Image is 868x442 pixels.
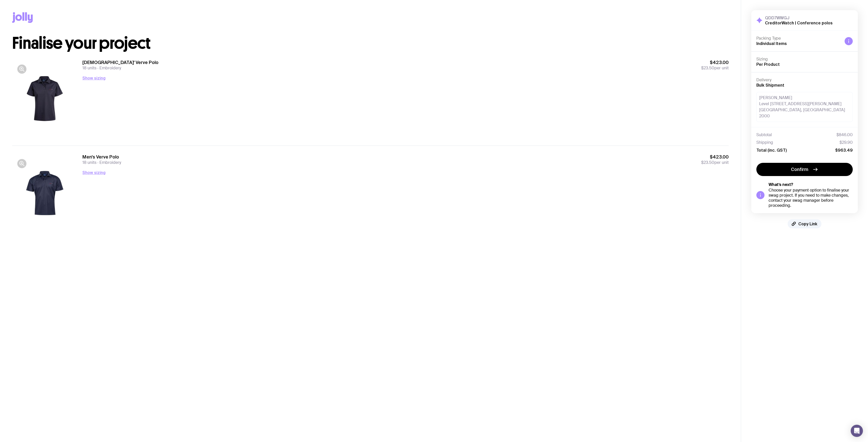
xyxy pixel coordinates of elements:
span: $963.49 [835,148,853,153]
button: Confirm [756,163,853,176]
h1: Finalise your project [12,35,729,51]
h2: CreditorWatch | Conference polos [765,20,833,25]
div: Open Intercom Messenger [851,425,863,437]
button: Show sizing [82,169,106,176]
h3: [DEMOGRAPHIC_DATA]' Verve Polo [82,59,158,66]
h4: Delivery [756,77,853,83]
span: $29.90 [840,140,853,145]
div: [PERSON_NAME] Level [STREET_ADDRESS][PERSON_NAME] [GEOGRAPHIC_DATA], [GEOGRAPHIC_DATA] 2000 [756,92,853,122]
span: Confirm [791,166,808,172]
span: $23.50 [701,65,714,71]
span: per unit [701,160,729,165]
h4: Sizing [756,57,853,62]
h3: Men's Verve Polo [82,154,121,160]
span: Embroidery [96,65,121,71]
span: $423.00 [701,59,729,66]
span: Bulk Shipment [756,83,784,87]
span: Copy Link [798,221,817,226]
h3: QDD7WWGJ [765,15,833,20]
span: Shipping [756,140,773,145]
h5: What’s next? [769,182,853,187]
button: Copy Link [788,219,821,228]
span: 18 units [82,65,96,71]
div: Choose your payment option to finalise your swag project. If you need to make changes, contact yo... [769,188,853,208]
span: per unit [701,66,729,71]
span: Subtotal [756,132,772,137]
button: Show sizing [82,75,106,81]
span: 18 units [82,160,96,165]
span: Individual Items [756,41,787,46]
span: $23.50 [701,160,714,165]
h4: Packing Type [756,36,841,41]
span: Total (inc. GST) [756,148,787,153]
span: $846.00 [836,132,853,137]
span: Per Product [756,62,780,67]
span: Embroidery [96,160,121,165]
span: $423.00 [701,154,729,160]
